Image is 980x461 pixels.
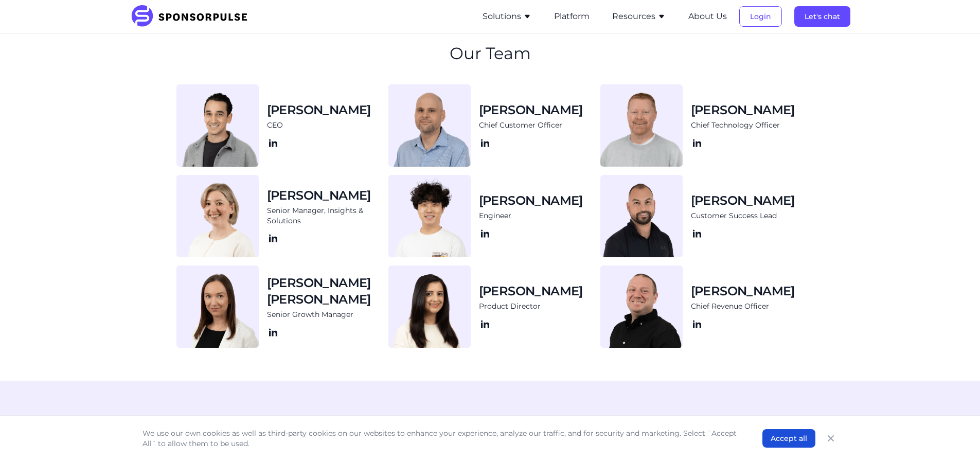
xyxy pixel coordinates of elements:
h3: [PERSON_NAME] [267,102,371,118]
span: Senior Manager, Insights & Solutions [267,206,380,226]
span: Chief Customer Officer [479,120,562,131]
h3: [PERSON_NAME] [691,192,795,209]
button: Let's chat [794,6,850,27]
button: Platform [554,10,590,23]
button: Close [824,431,838,446]
span: Chief Technology Officer [691,120,780,131]
h3: [PERSON_NAME] [691,102,795,118]
span: Senior Growth Manager [267,310,353,320]
h3: [PERSON_NAME] [479,192,583,209]
h3: [PERSON_NAME] [267,187,371,204]
h3: [PERSON_NAME] [479,102,583,118]
a: Login [739,12,782,21]
a: Let's chat [794,12,850,21]
button: Accept all [762,429,815,448]
button: Resources [612,10,666,23]
a: About Us [688,12,727,21]
span: Chief Revenue Officer [691,302,769,312]
span: Engineer [479,211,511,221]
h3: [PERSON_NAME] [479,283,583,299]
h2: Our Team [450,44,531,63]
button: Login [739,6,782,27]
button: Solutions [483,10,531,23]
span: CEO [267,120,283,131]
a: Platform [554,12,590,21]
h3: [PERSON_NAME] [691,283,795,299]
h3: [PERSON_NAME] [PERSON_NAME] [267,275,380,308]
button: About Us [688,10,727,23]
span: Product Director [479,302,541,312]
img: SponsorPulse [130,5,255,28]
p: We use our own cookies as well as third-party cookies on our websites to enhance your experience,... [142,428,742,449]
iframe: Chat Widget [929,412,980,461]
span: Customer Success Lead [691,211,777,221]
